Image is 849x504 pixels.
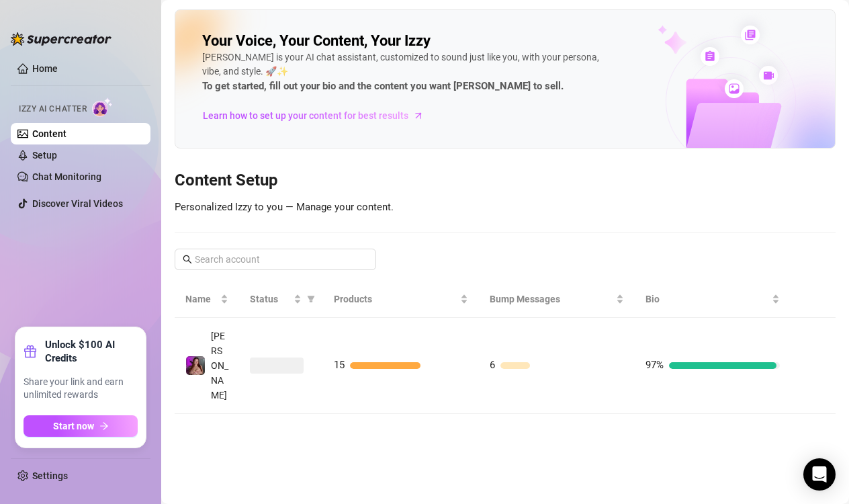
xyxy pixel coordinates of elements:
[412,109,425,122] span: arrow-right
[202,50,605,95] div: [PERSON_NAME] is your AI chat assistant, customized to sound just like you, with your persona, vi...
[32,128,66,139] a: Content
[45,338,138,365] strong: Unlock $100 AI Credits
[202,32,431,50] h2: Your Voice, Your Content, Your Izzy
[334,292,457,306] span: Products
[304,289,318,309] span: filter
[627,11,835,148] img: ai-chatter-content-library-cLFOSyPT.png
[175,170,836,192] h3: Content Setup
[24,345,37,358] span: gift
[211,331,228,401] span: [PERSON_NAME]
[53,421,94,431] span: Start now
[202,105,434,126] a: Learn how to set up your content for best results
[195,252,357,267] input: Search account
[32,198,123,209] a: Discover Viral Videos
[99,421,109,431] span: arrow-right
[645,292,769,306] span: Bio
[323,281,479,318] th: Products
[479,281,635,318] th: Bump Messages
[635,281,791,318] th: Bio
[24,415,138,437] button: Start nowarrow-right
[24,376,138,402] span: Share your link and earn unlimited rewards
[19,103,87,116] span: Izzy AI Chatter
[183,255,192,264] span: search
[11,32,111,46] img: logo-BBDzfeDw.svg
[490,292,613,306] span: Bump Messages
[803,458,836,491] div: Open Intercom Messenger
[239,281,322,318] th: Status
[490,359,495,371] span: 6
[185,292,218,306] span: Name
[186,356,205,375] img: allison
[645,359,664,371] span: 97%
[175,281,239,318] th: Name
[32,171,101,182] a: Chat Monitoring
[307,295,315,303] span: filter
[32,150,57,161] a: Setup
[334,359,345,371] span: 15
[175,201,394,213] span: Personalized Izzy to you — Manage your content.
[202,80,564,92] strong: To get started, fill out your bio and the content you want [PERSON_NAME] to sell.
[250,292,290,306] span: Status
[32,470,68,481] a: Settings
[32,63,58,74] a: Home
[92,97,113,117] img: AI Chatter
[203,108,408,123] span: Learn how to set up your content for best results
